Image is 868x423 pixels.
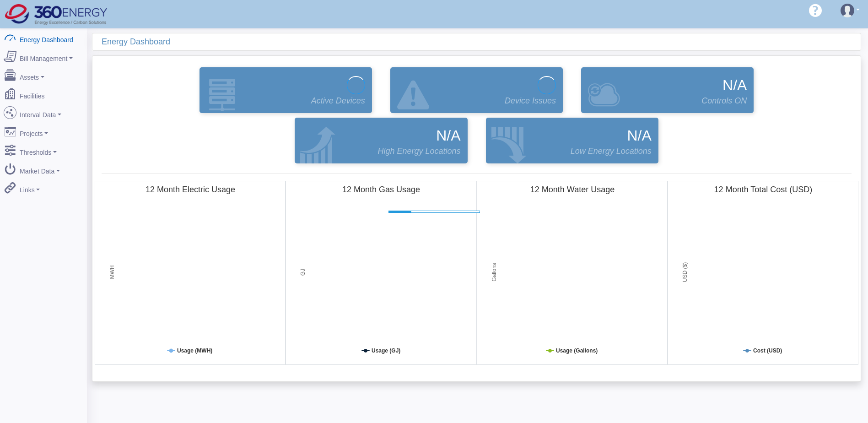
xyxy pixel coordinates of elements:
[701,95,747,107] span: Controls ON
[491,263,497,282] tspan: Gallons
[372,347,400,354] tspan: Usage (GJ)
[714,185,812,194] tspan: 12 Month Total Cost (USD)
[300,269,306,276] tspan: GJ
[841,4,854,17] img: user-3.svg
[571,145,652,157] span: Low Energy Locations
[753,347,782,354] tspan: Cost (USD)
[311,95,365,107] span: Active Devices
[627,125,651,146] span: N/A
[109,266,115,279] tspan: MWH
[682,262,688,282] tspan: USD ($)
[190,65,381,115] div: Devices that are actively reporting data.
[197,67,374,113] a: Active Devices
[505,95,556,107] span: Device Issues
[722,74,747,96] span: N/A
[377,145,460,157] span: High Energy Locations
[381,65,572,115] div: Devices that are active and configured but are in an error state.
[530,185,614,194] tspan: 12 Month Water Usage
[342,185,420,194] tspan: 12 Month Gas Usage
[556,347,598,354] tspan: Usage (Gallons)
[146,185,235,194] tspan: 12 Month Electric Usage
[177,347,212,354] tspan: Usage (MWH)
[102,33,861,50] div: Energy Dashboard
[436,125,460,146] span: N/A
